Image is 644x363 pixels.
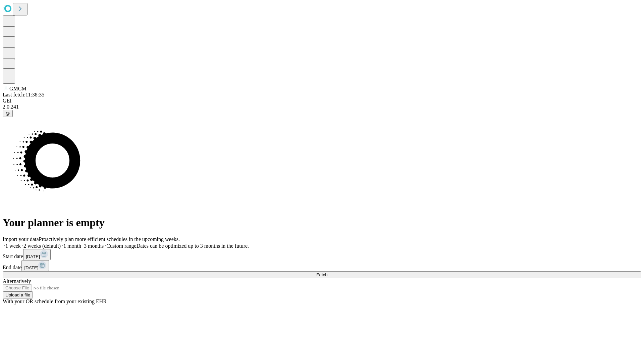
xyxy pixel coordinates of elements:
[63,243,81,249] span: 1 month
[3,110,13,117] button: @
[5,243,21,249] span: 1 week
[23,243,61,249] span: 2 weeks (default)
[316,272,327,277] span: Fetch
[106,243,136,249] span: Custom range
[3,216,641,229] h1: Your planner is empty
[3,260,641,271] div: End date
[39,236,180,242] span: Proactively plan more efficient schedules in the upcoming weeks.
[3,249,641,260] div: Start date
[3,92,44,97] span: Last fetch: 11:38:35
[3,291,33,298] button: Upload a file
[3,236,39,242] span: Import your data
[3,298,107,304] span: With your OR schedule from your existing EHR
[5,111,10,116] span: @
[24,265,38,270] span: [DATE]
[3,104,641,110] div: 2.0.241
[84,243,104,249] span: 3 months
[137,243,249,249] span: Dates can be optimized up to 3 months in the future.
[26,254,40,259] span: [DATE]
[23,249,51,260] button: [DATE]
[9,86,26,91] span: GMCM
[21,260,49,271] button: [DATE]
[3,98,641,104] div: GEI
[3,271,641,278] button: Fetch
[3,278,31,284] span: Alternatively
